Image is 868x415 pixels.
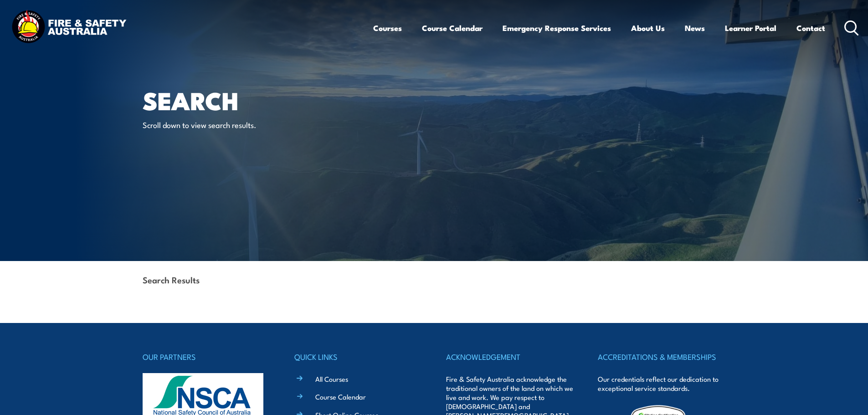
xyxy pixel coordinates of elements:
[446,350,574,363] h4: ACKNOWLEDGEMENT
[598,374,725,393] p: Our credentials reflect our dedication to exceptional service standards.
[143,119,309,130] p: Scroll down to view search results.
[143,273,200,286] strong: Search Results
[631,16,665,40] a: About Us
[685,16,705,40] a: News
[294,350,422,363] h4: QUICK LINKS
[373,16,402,40] a: Courses
[315,392,366,401] a: Course Calendar
[422,16,483,40] a: Course Calendar
[503,16,611,40] a: Emergency Response Services
[143,89,368,111] h1: Search
[315,374,348,384] a: All Courses
[725,16,776,40] a: Learner Portal
[796,16,825,40] a: Contact
[598,350,725,363] h4: ACCREDITATIONS & MEMBERSHIPS
[143,350,270,363] h4: OUR PARTNERS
